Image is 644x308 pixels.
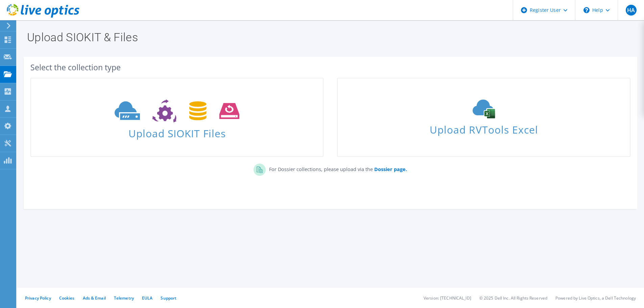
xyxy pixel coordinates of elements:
[142,295,152,301] a: EULA
[266,164,407,173] p: For Dossier collections, please upload via the
[83,295,106,301] a: Ads & Email
[555,295,636,301] li: Powered by Live Optics, a Dell Technology
[25,295,51,301] a: Privacy Policy
[30,78,324,157] a: Upload SIOKIT Files
[161,295,176,301] a: Support
[374,166,407,172] b: Dossier page.
[31,124,323,139] span: Upload SIOKIT Files
[373,166,407,172] a: Dossier page.
[337,78,630,157] a: Upload RVTools Excel
[583,7,590,13] svg: \n
[30,64,630,71] div: Select the collection type
[114,295,134,301] a: Telemetry
[626,5,637,16] span: HA
[27,31,630,43] h1: Upload SIOKIT & Files
[424,295,471,301] li: Version: [TECHNICAL_ID]
[59,295,75,301] a: Cookies
[479,295,547,301] li: © 2025 Dell Inc. All Rights Reserved
[338,121,629,135] span: Upload RVTools Excel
